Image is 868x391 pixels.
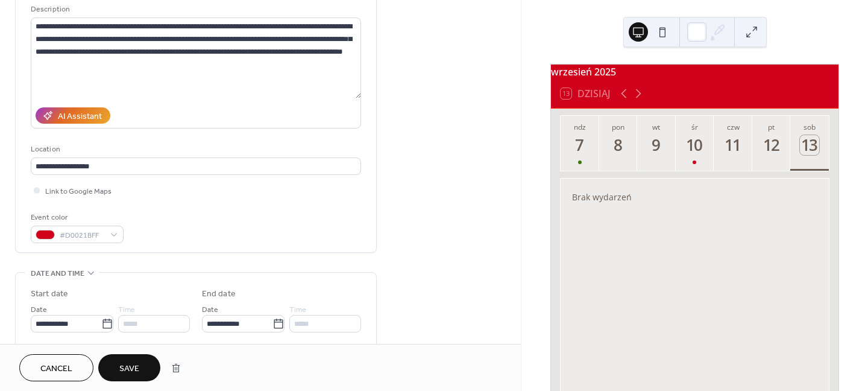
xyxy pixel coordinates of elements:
button: pt12 [752,116,791,171]
div: 9 [647,135,667,155]
div: Start date [31,288,68,300]
button: wt9 [637,116,676,171]
div: Brak wydarzeń [562,183,828,211]
div: AI Assistant [58,110,102,123]
div: pt [756,122,787,132]
button: czw11 [714,116,752,171]
button: Save [98,354,160,381]
button: pon8 [599,116,638,171]
div: Event color [31,211,121,224]
button: AI Assistant [36,107,110,124]
div: 10 [685,135,705,155]
button: śr10 [676,116,714,171]
div: 13 [800,135,820,155]
span: Save [119,363,139,375]
button: ndz7 [561,116,599,171]
span: Cancel [40,363,72,375]
div: pon [603,122,634,132]
span: Date and time [31,267,84,280]
div: 11 [723,135,743,155]
span: Date [31,304,47,316]
button: sob13 [790,116,829,171]
div: wt [641,122,672,132]
span: Time [289,304,306,316]
div: Description [31,3,359,16]
div: ndz [564,122,596,132]
span: Link to Google Maps [45,185,112,198]
div: End date [202,288,236,300]
div: 7 [570,135,590,155]
span: #D0021BFF [60,229,104,242]
div: czw [717,122,749,132]
div: wrzesień 2025 [551,65,838,79]
div: śr [679,122,711,132]
div: 12 [761,135,781,155]
span: Time [118,304,135,316]
button: Cancel [19,354,93,381]
div: sob [794,122,825,132]
div: 8 [608,135,628,155]
span: Date [202,304,218,316]
div: Location [31,143,359,156]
